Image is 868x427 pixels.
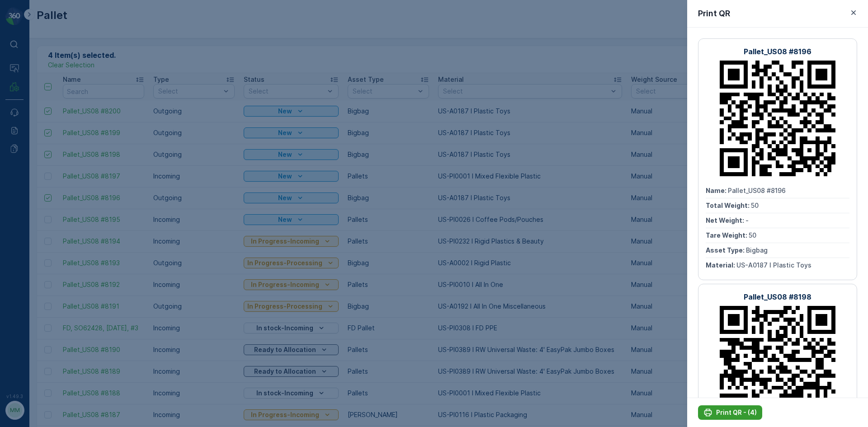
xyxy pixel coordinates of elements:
span: Tare Weight : [706,231,749,239]
span: US-A0002 I Rigid Plastic [38,223,115,230]
span: Pallet_US08 #8193 [30,148,88,156]
span: Bigbag [746,246,768,254]
span: Net Weight : [8,178,47,186]
span: - [47,178,51,186]
span: Bigbag [48,208,70,216]
span: Pallet_US08 #8196 [728,187,786,194]
span: 50 [51,193,58,201]
span: Asset Type : [8,208,48,216]
span: Net Weight : [706,216,745,224]
p: Pallet_US08 #8193 [400,8,467,19]
span: 50 [751,202,759,209]
span: Name : [706,187,728,194]
span: Total Weight : [706,202,751,209]
span: Tare Weight : [8,193,51,201]
span: 50 [749,231,756,239]
span: 50 [53,163,61,171]
span: Material : [8,223,38,230]
p: Print QR - (4) [716,408,757,417]
p: Pallet_US08 #8196 [744,46,811,57]
span: Material : [706,261,736,269]
p: Pallet_US08 #8198 [744,291,811,302]
span: Name : [8,148,30,156]
p: Print QR [698,7,730,20]
span: US-A0187 I Plastic Toys [736,261,811,269]
span: Total Weight : [8,163,53,171]
span: - [745,216,749,224]
span: Asset Type : [706,246,746,254]
button: Print QR - (4) [698,405,762,420]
